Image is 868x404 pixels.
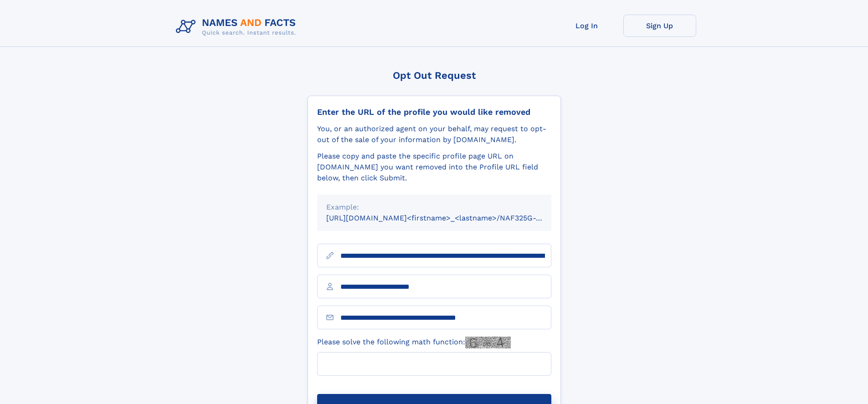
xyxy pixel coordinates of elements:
div: Please copy and paste the specific profile page URL on [DOMAIN_NAME] you want removed into the Pr... [317,151,551,184]
div: Enter the URL of the profile you would like removed [317,107,551,117]
small: [URL][DOMAIN_NAME]<firstname>_<lastname>/NAF325G-xxxxxxxx [326,214,569,222]
a: Log In [550,15,623,37]
div: You, or an authorized agent on your behalf, may request to opt-out of the sale of your informatio... [317,123,551,145]
img: Logo Names and Facts [172,15,303,39]
a: Sign Up [623,15,696,37]
div: Example: [326,202,542,213]
div: Opt Out Request [308,70,561,81]
label: Please solve the following math function: [317,337,511,348]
